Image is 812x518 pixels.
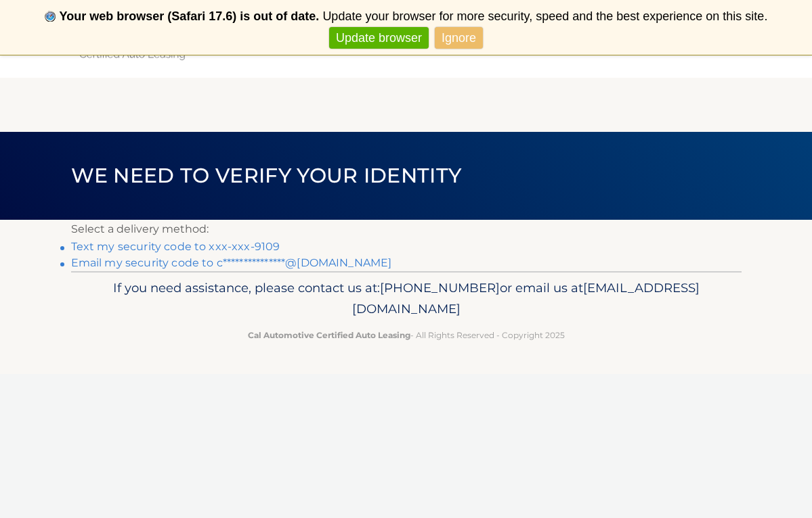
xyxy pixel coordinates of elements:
[71,163,462,188] span: We need to verify your identity
[380,280,500,296] span: [PHONE_NUMBER]
[71,240,280,253] a: Text my security code to xxx-xxx-9109
[80,328,733,342] p: - All Rights Reserved - Copyright 2025
[80,277,733,321] p: If you need assistance, please contact us at: or email us at
[71,220,742,239] p: Select a delivery method:
[329,27,429,49] a: Update browser
[435,27,483,49] a: Ignore
[248,330,410,340] strong: Cal Automotive Certified Auto Leasing
[322,9,767,23] span: Update your browser for more security, speed and the best experience on this site.
[60,9,320,23] b: Your web browser (Safari 17.6) is out of date.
